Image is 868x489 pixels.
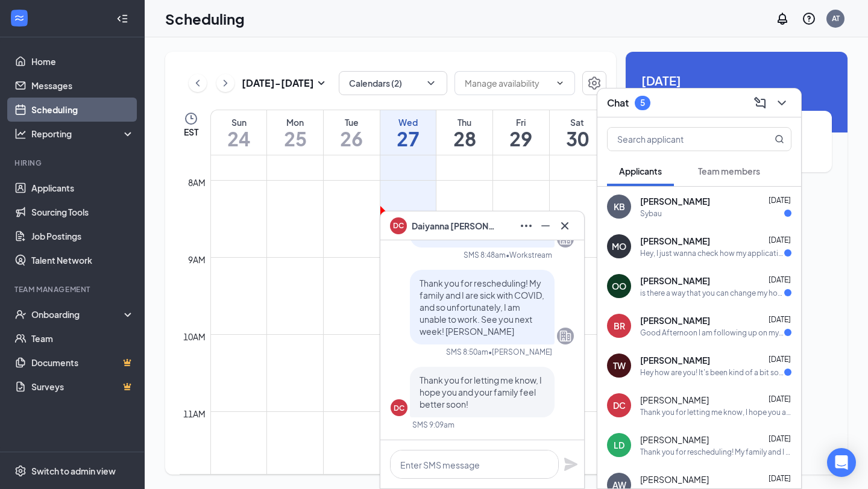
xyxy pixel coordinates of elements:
[425,77,437,89] svg: ChevronDown
[436,128,492,149] h1: 28
[324,128,380,149] h1: 26
[827,448,856,477] div: Open Intercom Messenger
[519,219,533,233] svg: Ellipses
[324,110,380,155] a: August 26, 2025
[640,314,710,326] span: [PERSON_NAME]
[769,235,791,244] span: [DATE]
[412,219,496,232] span: Daiyanna [PERSON_NAME]
[613,360,626,372] div: TW
[775,96,789,110] svg: ChevronDown
[614,320,625,332] div: BR
[640,208,662,219] div: Sybau
[802,11,816,26] svg: QuestionInfo
[640,367,784,378] div: Hey how are you! It's been kind of a bit so I am curious on the status of my application
[14,284,132,294] div: Team Management
[31,128,135,140] div: Reporting
[493,116,549,128] div: Fri
[506,250,552,260] span: • Workstream
[775,11,790,26] svg: Notifications
[614,201,625,213] div: KB
[488,347,552,357] span: • [PERSON_NAME]
[613,399,626,411] div: DC
[464,250,506,260] div: SMS 8:48am
[211,128,266,149] h1: 24
[216,74,234,92] button: ChevronRight
[558,329,573,343] svg: Company
[31,308,124,320] div: Onboarding
[446,347,488,357] div: SMS 8:50am
[189,74,207,92] button: ChevronLeft
[640,394,709,406] span: [PERSON_NAME]
[436,110,492,155] a: August 28, 2025
[640,248,784,258] div: Hey, I just wanna check how my application is and what’s the status on it.
[314,76,329,90] svg: SmallChevronDown
[412,420,454,430] div: SMS 9:09am
[420,278,544,337] span: Thank you for rescheduling! My family and I are sick with COVID, and so unfortunately, I am unabl...
[184,111,198,126] svg: Clock
[31,350,134,375] a: DocumentsCrown
[267,110,323,155] a: August 25, 2025
[612,240,626,252] div: MO
[31,465,116,477] div: Switch to admin view
[186,253,208,266] div: 9am
[339,71,447,95] button: Calendars (2)ChevronDown
[31,326,134,350] a: Team
[211,116,266,128] div: Sun
[640,434,709,446] span: [PERSON_NAME]
[380,110,436,155] a: August 27, 2025
[640,407,791,417] div: Thank you for letting me know, I hope you and your family feel better soon!
[14,465,27,477] svg: Settings
[607,96,629,110] h3: Chat
[219,76,231,90] svg: ChevronRight
[750,93,770,113] button: ComposeMessage
[324,116,380,128] div: Tue
[772,93,791,113] button: ChevronDown
[31,73,134,98] a: Messages
[640,447,791,457] div: Thank you for rescheduling! My family and I are sick with COVID, and so unfortunately, I am unabl...
[517,216,536,235] button: Ellipses
[775,134,784,144] svg: MagnifyingGlass
[769,315,791,324] span: [DATE]
[769,394,791,403] span: [DATE]
[536,216,555,235] button: Minimize
[186,176,208,189] div: 8am
[181,330,208,343] div: 10am
[769,474,791,483] span: [DATE]
[211,110,266,155] a: August 24, 2025
[614,439,624,451] div: LD
[640,354,710,366] span: [PERSON_NAME]
[192,76,204,90] svg: ChevronLeft
[267,128,323,149] h1: 25
[181,407,208,420] div: 11am
[558,219,572,233] svg: Cross
[14,128,27,140] svg: Analysis
[640,473,709,485] span: [PERSON_NAME]
[769,434,791,443] span: [DATE]
[31,375,134,399] a: SurveysCrown
[420,375,542,410] span: Thank you for letting me know, I hope you and your family feel better soon!
[698,166,760,176] span: Team members
[555,216,574,235] button: Cross
[31,176,134,200] a: Applicants
[31,49,134,73] a: Home
[640,275,710,287] span: [PERSON_NAME]
[394,403,404,413] div: DC
[242,76,314,90] h3: [DATE] - [DATE]
[550,110,605,155] a: August 30, 2025
[587,76,602,90] svg: Settings
[564,457,578,472] button: Plane
[31,98,134,122] a: Scheduling
[116,13,128,25] svg: Collapse
[582,71,606,95] button: Settings
[165,8,245,29] h1: Scheduling
[13,12,25,24] svg: WorkstreamLogo
[14,158,132,168] div: Hiring
[14,308,27,320] svg: UserCheck
[640,328,784,338] div: Good Afternoon I am following up on my application I filled out [DATE]. Can you please provide me...
[769,275,791,284] span: [DATE]
[769,355,791,364] span: [DATE]
[538,219,553,233] svg: Minimize
[550,116,605,128] div: Sat
[640,195,710,207] span: [PERSON_NAME]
